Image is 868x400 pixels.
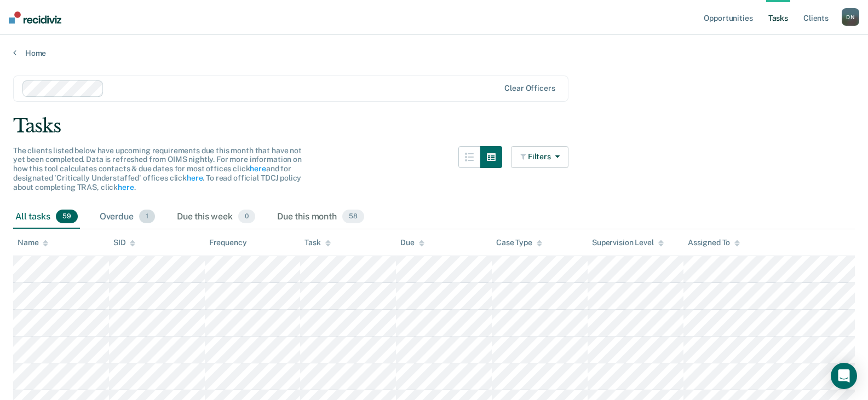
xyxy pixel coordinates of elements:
[831,363,857,389] div: Open Intercom Messenger
[342,210,364,224] span: 58
[400,238,424,247] div: Due
[9,11,61,24] img: Recidiviz
[842,8,859,26] div: D N
[842,8,859,26] button: DN
[592,238,664,247] div: Supervision Level
[496,238,542,247] div: Case Type
[250,164,266,173] a: here
[238,210,255,224] span: 0
[688,238,740,247] div: Assigned To
[187,173,203,182] a: here
[13,115,855,137] div: Tasks
[56,210,78,224] span: 59
[18,238,48,247] div: Name
[13,205,80,229] div: All tasks59
[275,205,366,229] div: Due this month58
[13,146,302,192] span: The clients listed below have upcoming requirements due this month that have not yet been complet...
[97,205,157,229] div: Overdue1
[118,183,134,192] a: here
[113,238,136,247] div: SID
[504,84,555,93] div: Clear officers
[139,210,155,224] span: 1
[13,48,855,58] a: Home
[209,238,247,247] div: Frequency
[511,146,569,168] button: Filters
[304,238,330,247] div: Task
[175,205,257,229] div: Due this week0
